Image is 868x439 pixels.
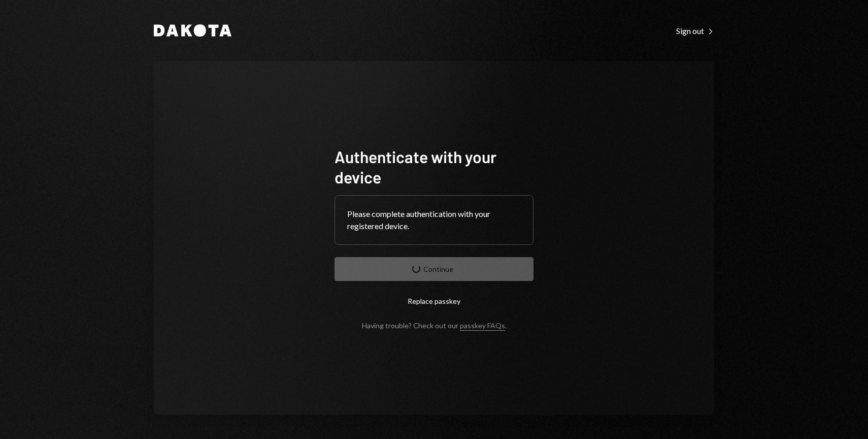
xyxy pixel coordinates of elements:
[460,321,505,331] a: passkey FAQs
[676,25,714,36] a: Sign out
[362,321,507,330] div: Having trouble? Check out our .
[347,208,521,232] div: Please complete authentication with your registered device.
[676,26,714,36] div: Sign out
[335,289,533,313] button: Replace passkey
[335,146,533,187] h1: Authenticate with your device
